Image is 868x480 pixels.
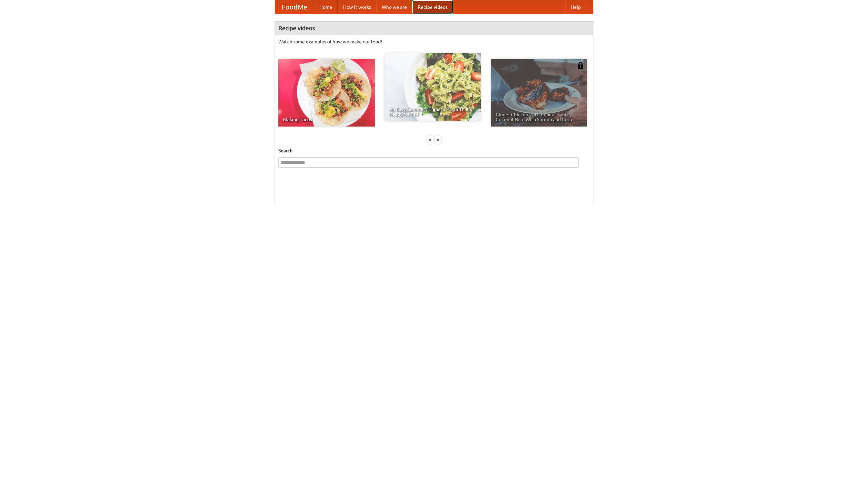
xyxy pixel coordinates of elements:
h4: Recipe videos [275,21,593,35]
a: Help [565,0,586,14]
a: An Easy, Summery Tomato Pasta That's Ready for Fall [384,53,481,121]
a: Home [314,0,338,14]
div: » [435,135,441,144]
span: An Easy, Summery Tomato Pasta That's Ready for Fall [389,107,476,116]
p: Watch some examples of how we make our food! [278,38,590,45]
img: 483408.png [577,62,584,69]
a: Making Tacos [278,59,375,127]
a: FoodMe [275,0,314,14]
a: Who we are [376,0,412,14]
a: How it works [338,0,376,14]
div: « [427,135,433,144]
span: Making Tacos [283,117,370,122]
a: Recipe videos [412,0,453,14]
h5: Search [278,147,590,154]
